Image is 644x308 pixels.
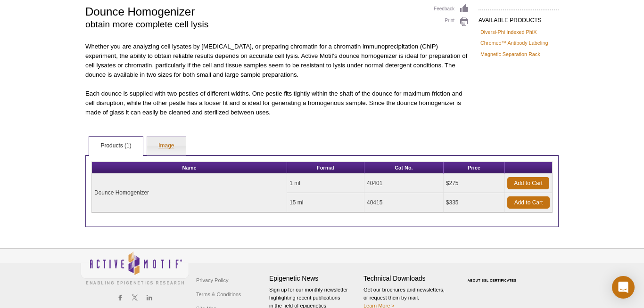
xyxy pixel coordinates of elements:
[507,177,549,189] a: Add to Cart
[364,162,444,174] th: Cat No.
[92,162,287,174] th: Name
[194,273,231,287] a: Privacy Policy
[269,275,359,283] h4: Epigenetic News
[92,174,287,212] td: Dounce Homogenizer
[364,174,444,193] td: 40401
[81,249,189,287] img: Active Motif,
[194,287,243,301] a: Terms & Conditions
[363,275,453,283] h4: Technical Downloads
[85,42,469,80] p: Whether you are analyzing cell lysates by [MEDICAL_DATA], or preparing chromatin for a chromatin ...
[85,4,424,18] h1: Dounce Homogenizer
[364,193,444,212] td: 40415
[434,4,469,14] a: Feedback
[612,276,635,299] div: Open Intercom Messenger
[89,137,142,155] a: Products (1)
[287,174,364,193] td: 1 ml
[480,28,537,36] a: Diversi-Phi Indexed PhiX
[147,137,185,155] a: Image
[85,20,424,29] h2: obtain more complete cell lysis
[287,193,364,212] td: 15 ml
[444,162,505,174] th: Price
[434,16,469,27] a: Print
[480,50,540,58] a: Magnetic Separation Rack
[507,196,550,209] a: Add to Cart
[444,174,505,193] td: $275
[468,279,517,282] a: ABOUT SSL CERTIFICATES
[480,39,548,47] a: Chromeo™ Antibody Labeling
[458,265,528,286] table: Click to Verify - This site chose Symantec SSL for secure e-commerce and confidential communicati...
[85,89,469,117] p: Each dounce is supplied with two pestles of different widths. One pestle fits tightly within the ...
[479,9,559,26] h2: AVAILABLE PRODUCTS
[444,193,505,212] td: $335
[287,162,364,174] th: Format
